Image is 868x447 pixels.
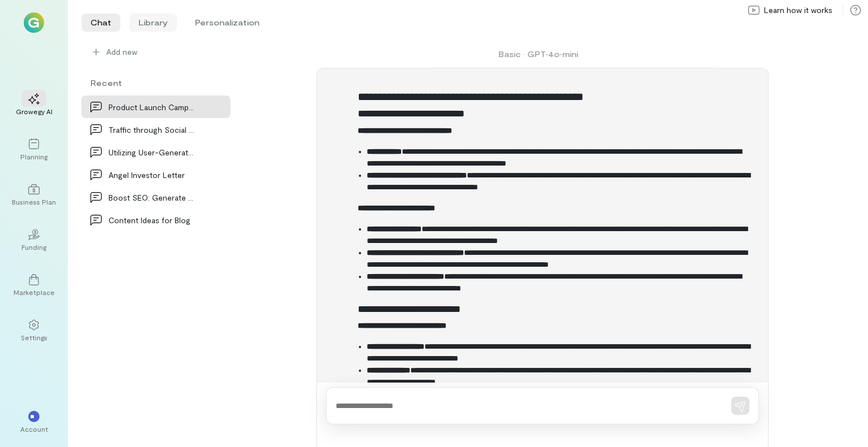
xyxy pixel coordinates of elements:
[81,14,120,32] li: Chat
[108,124,197,136] div: Traffic through Social Media Advertising
[14,175,54,215] a: Business Plan
[14,129,54,170] a: Planning
[764,5,832,16] span: Learn how it works
[12,197,56,206] div: Business Plan
[21,333,47,342] div: Settings
[81,77,231,89] div: Recent
[186,14,268,32] li: Personalization
[14,265,54,306] a: Marketplace
[20,152,47,161] div: Planning
[106,46,222,58] span: Add new
[14,310,54,351] a: Settings
[14,288,55,297] div: Marketplace
[21,242,46,251] div: Funding
[108,101,197,113] div: Product Launch Campaign
[108,214,197,226] div: Content Ideas for Blog
[14,84,54,125] a: Growegy AI
[108,146,197,158] div: Utilizing User-Generated Content
[108,169,197,181] div: Angel Investor Letter
[16,107,53,116] div: Growegy AI
[14,220,54,261] a: Funding
[129,14,177,32] li: Library
[20,424,48,433] div: Account
[108,192,197,203] div: Boost SEO: Generate Related Keywords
